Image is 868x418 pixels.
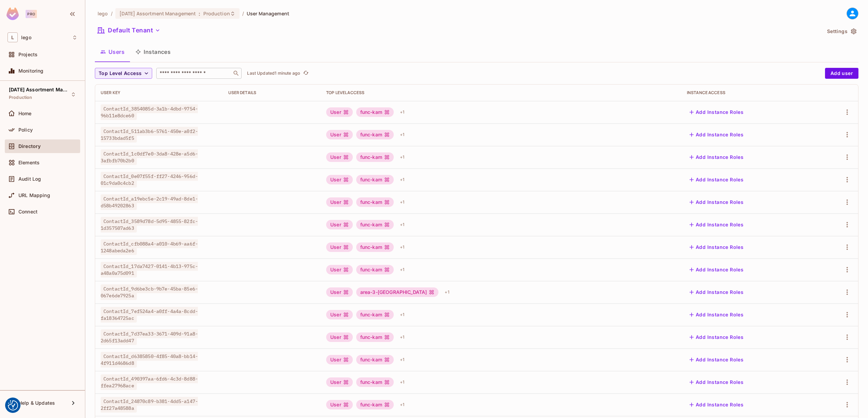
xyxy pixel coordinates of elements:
[101,397,198,413] span: ContactId_24870c89-b381-4dd5-a147-2ff27a48588a
[326,130,353,139] div: User
[687,399,746,410] button: Add Instance Roles
[687,377,746,388] button: Add Instance Roles
[397,152,407,163] div: + 1
[101,172,198,188] span: ContactId_0e07f55f-ff27-4246-956d-01c9da0c4cb2
[687,197,746,208] button: Add Instance Roles
[101,127,198,143] span: ContactId_511ab3b6-5761-450e-a0f2-15733bdad5f5
[8,32,18,42] span: L
[356,175,394,184] div: func-kam
[18,193,50,198] span: URL Mapping
[101,329,198,345] span: ContactId_7d37ea33-3671-409d-91a8-2d65f13add47
[356,197,394,207] div: func-kam
[228,90,316,95] div: User Details
[18,160,40,165] span: Elements
[326,197,353,207] div: User
[130,43,176,60] button: Instances
[242,10,244,17] li: /
[111,10,113,17] li: /
[326,287,353,297] div: User
[687,354,746,365] button: Add Instance Roles
[98,10,108,17] span: the active workspace
[356,220,394,229] div: func-kam
[300,69,310,77] span: Click to refresh data
[356,355,394,364] div: func-kam
[303,70,309,77] span: refresh
[356,242,394,252] div: func-kam
[18,111,32,116] span: Home
[326,355,353,364] div: User
[397,174,407,185] div: + 1
[687,332,746,343] button: Add Instance Roles
[119,10,196,17] span: [DATE] Assortment Management
[101,90,217,95] div: User Key
[356,310,394,319] div: func-kam
[687,174,746,185] button: Add Instance Roles
[397,129,407,140] div: + 1
[18,68,44,74] span: Monitoring
[247,10,289,17] span: User Management
[687,242,746,253] button: Add Instance Roles
[397,377,407,388] div: + 1
[247,71,300,76] p: Last Updated 1 minute ago
[687,219,746,230] button: Add Instance Roles
[356,287,439,297] div: area-3-[GEOGRAPHIC_DATA]
[326,377,353,387] div: User
[18,52,38,57] span: Projects
[326,152,353,162] div: User
[356,332,394,342] div: func-kam
[687,107,746,118] button: Add Instance Roles
[326,242,353,252] div: User
[8,400,18,410] button: Consent Preferences
[397,219,407,230] div: + 1
[824,26,858,37] button: Settings
[101,284,198,300] span: ContactId_9d6be3cb-9b7e-45ba-85e6-067e6de7925a
[18,127,33,133] span: Policy
[26,10,37,18] div: Pro
[101,374,198,390] span: ContactId_490397aa-6fd6-4c3d-8d88-ffea27968ace
[6,8,19,20] img: SReyMgAAAABJRU5ErkJggg==
[397,264,407,275] div: + 1
[9,95,32,100] span: Production
[356,152,394,162] div: func-kam
[9,87,70,92] span: [DATE] Assortment Management
[18,176,41,182] span: Audit Log
[397,107,407,118] div: + 1
[326,220,353,229] div: User
[326,107,353,117] div: User
[18,209,38,214] span: Connect
[101,262,198,278] span: ContactId_17da7427-0141-4b13-975c-a48a0a75d091
[397,197,407,208] div: + 1
[442,287,452,298] div: + 1
[101,307,198,323] span: ContactId_7ef524a4-a0ff-4a4a-8cdd-fa18364725ac
[356,377,394,387] div: func-kam
[326,90,676,95] div: Top Level Access
[687,90,811,95] div: Instance Access
[397,309,407,320] div: + 1
[356,400,394,409] div: func-kam
[687,152,746,163] button: Add Instance Roles
[326,265,353,274] div: User
[825,68,858,79] button: Add user
[21,35,31,40] span: Workspace: lego
[101,217,198,233] span: ContactId_3589d78d-5d95-4855-82fc-1d357507ad63
[101,352,198,368] span: ContactId_d6385850-4f85-40a8-bb14-4f911d4686d8
[198,11,201,16] span: :
[687,264,746,275] button: Add Instance Roles
[687,309,746,320] button: Add Instance Roles
[326,332,353,342] div: User
[356,130,394,139] div: func-kam
[397,354,407,365] div: + 1
[95,25,163,36] button: Default Tenant
[302,69,310,77] button: refresh
[101,104,198,120] span: ContactId_3854085d-3a1b-4dbd-9754-96b11e8dce60
[18,144,41,149] span: Directory
[18,400,55,406] span: Help & Updates
[687,129,746,140] button: Add Instance Roles
[101,239,198,255] span: ContactId_cfb088a4-a010-4b69-aa6f-1248abeda2e6
[326,310,353,319] div: User
[687,287,746,298] button: Add Instance Roles
[356,107,394,117] div: func-kam
[101,149,198,165] span: ContactId_1c0df7e0-3da8-428e-a5d6-3afbfb70b2b0
[95,43,130,60] button: Users
[356,265,394,274] div: func-kam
